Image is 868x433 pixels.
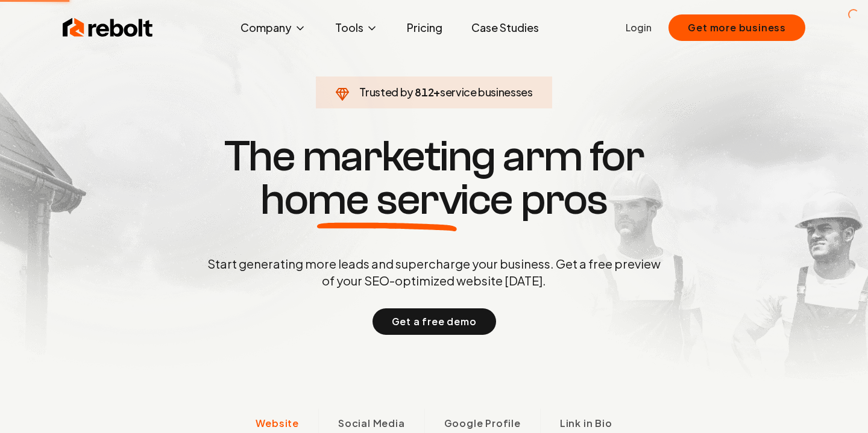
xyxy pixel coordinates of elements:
[231,16,316,40] button: Company
[397,16,452,40] a: Pricing
[415,84,433,101] span: 812
[63,16,153,40] img: Rebolt Logo
[444,416,521,431] span: Google Profile
[433,85,440,99] span: +
[260,178,513,222] span: home service
[373,308,496,335] button: Get a free demo
[626,20,652,35] a: Login
[325,16,388,40] button: Tools
[205,255,663,289] p: Start generating more leads and supercharge your business. Get a free preview of your SEO-optimiz...
[668,14,805,41] button: Get more business
[560,416,612,431] span: Link in Bio
[145,135,723,222] h1: The marketing arm for pros
[338,416,405,431] span: Social Media
[440,85,533,99] span: service businesses
[256,416,299,431] span: Website
[462,16,549,40] a: Case Studies
[359,85,413,99] span: Trusted by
